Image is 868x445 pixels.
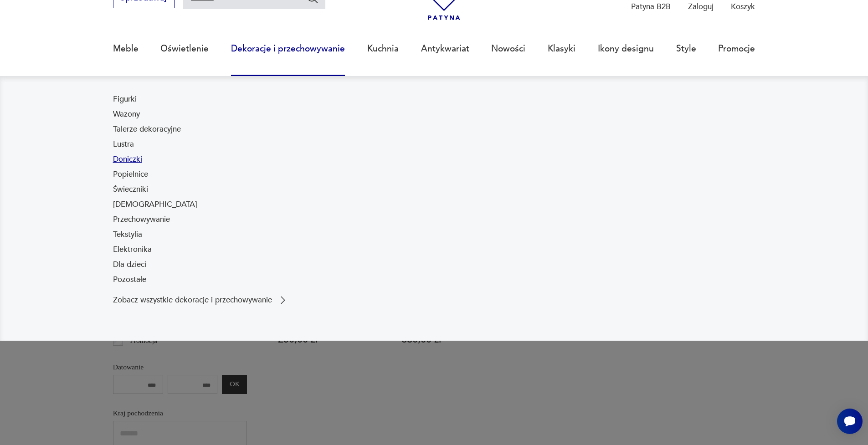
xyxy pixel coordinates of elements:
a: Pozostałe [113,274,146,285]
a: [DEMOGRAPHIC_DATA] [113,199,197,210]
a: Dla dzieci [113,259,146,270]
a: Dekoracje i przechowywanie [231,28,345,70]
a: Wazony [113,109,140,120]
p: Zaloguj [688,1,714,12]
a: Nowości [491,28,525,70]
a: Tekstylia [113,229,142,240]
a: Świeczniki [113,184,148,195]
a: Antykwariat [421,28,469,70]
p: Koszyk [731,1,755,12]
a: Talerze dekoracyjne [113,124,181,135]
a: Popielnice [113,169,148,180]
a: Doniczki [113,154,142,165]
a: Oświetlenie [160,28,209,70]
a: Style [676,28,696,70]
p: Zobacz wszystkie dekoracje i przechowywanie [113,297,272,304]
a: Kuchnia [367,28,399,70]
a: Przechowywanie [113,214,170,225]
a: Elektronika [113,244,152,255]
a: Klasyki [548,28,575,70]
a: Zobacz wszystkie dekoracje i przechowywanie [113,295,288,306]
img: cfa44e985ea346226f89ee8969f25989.jpg [440,94,755,306]
a: Lustra [113,139,134,150]
a: Meble [113,28,139,70]
a: Ikony designu [598,28,654,70]
a: Promocje [718,28,755,70]
p: Patyna B2B [631,1,671,12]
a: Figurki [113,94,137,105]
iframe: Smartsupp widget button [837,409,863,434]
